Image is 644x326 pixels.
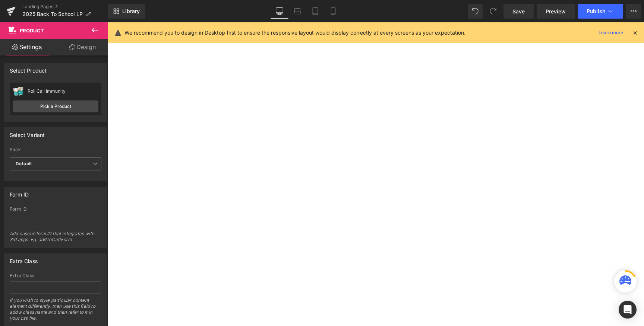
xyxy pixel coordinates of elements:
a: Tablet [306,4,324,19]
a: Landing Pages [22,4,108,10]
button: Redo [486,4,501,19]
a: Design [56,39,110,55]
b: Default [16,161,32,166]
a: Laptop [288,4,306,19]
a: Preview [537,4,575,19]
button: More [626,4,641,19]
div: Form ID [10,207,101,212]
a: Mobile [324,4,342,19]
label: Pack [10,147,101,154]
div: Select Product [10,63,47,74]
span: 2025 Back To School LP [22,11,83,17]
button: Undo [468,4,483,19]
span: Save [512,7,525,15]
div: Extra Class [10,273,101,278]
div: Form ID [10,187,29,198]
div: Roll Call Immunity [28,89,98,94]
span: Publish [587,8,605,14]
a: Learn more [596,28,626,37]
div: Select Variant [10,128,45,138]
img: pImage [13,85,25,97]
div: If you wish to style particular content element differently, then use this field to add a class n... [10,297,101,326]
a: Pick a Product [13,100,98,112]
span: Preview [546,7,566,15]
p: We recommend you to design in Desktop first to ensure the responsive layout would display correct... [124,29,465,37]
a: Desktop [271,4,288,19]
div: Add custom form ID that integrates with 3rd apps. Eg: addToCartForm [10,231,101,247]
div: Extra Class [10,254,38,264]
button: Publish [578,4,623,19]
span: Library [122,8,140,15]
div: Open Intercom Messenger [619,301,637,319]
span: Product [20,28,44,33]
a: New Library [108,4,145,19]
